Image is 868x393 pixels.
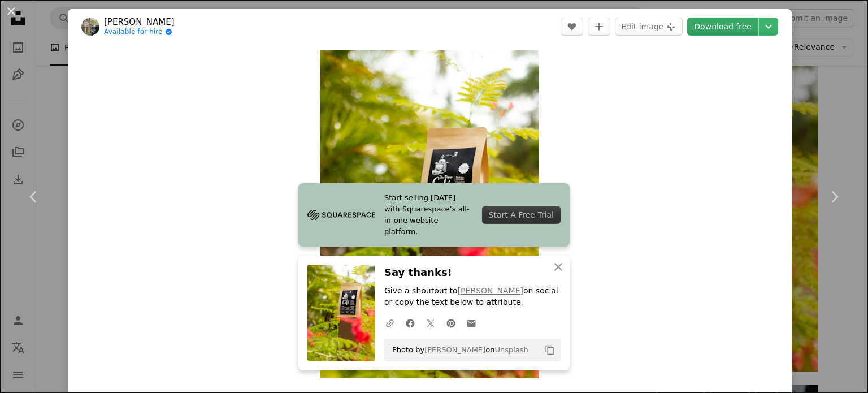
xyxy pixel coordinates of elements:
img: Go to Diego Castañeda's profile [81,18,99,36]
span: Start selling [DATE] with Squarespace’s all-in-one website platform. [384,192,473,237]
div: Start A Free Trial [482,206,561,224]
img: file-1705255347840-230a6ab5bca9image [307,206,375,223]
button: Edit image [615,18,683,36]
p: Give a shoutout to on social or copy the text below to attribute. [384,286,561,308]
a: Unsplash [494,346,528,354]
a: Share over email [461,312,481,334]
button: Copy to clipboard [540,340,559,360]
a: Share on Pinterest [441,312,461,334]
a: [PERSON_NAME] [104,16,175,28]
a: Available for hire [104,28,175,37]
h3: Say thanks! [384,265,561,281]
button: Choose download size [759,18,778,36]
button: Add to Collection [588,18,610,36]
button: Zoom in on this image [320,50,539,378]
button: Like [561,18,583,36]
a: Next [800,142,868,251]
span: Photo by on [387,341,528,359]
a: [PERSON_NAME] [424,346,485,354]
a: Download free [687,18,758,36]
a: [PERSON_NAME] [458,286,523,295]
a: Share on Facebook [400,312,420,334]
a: Share on Twitter [420,312,441,334]
img: a bag of coffee sitting on top of a plant [320,50,539,378]
a: Start selling [DATE] with Squarespace’s all-in-one website platform.Start A Free Trial [298,183,570,247]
